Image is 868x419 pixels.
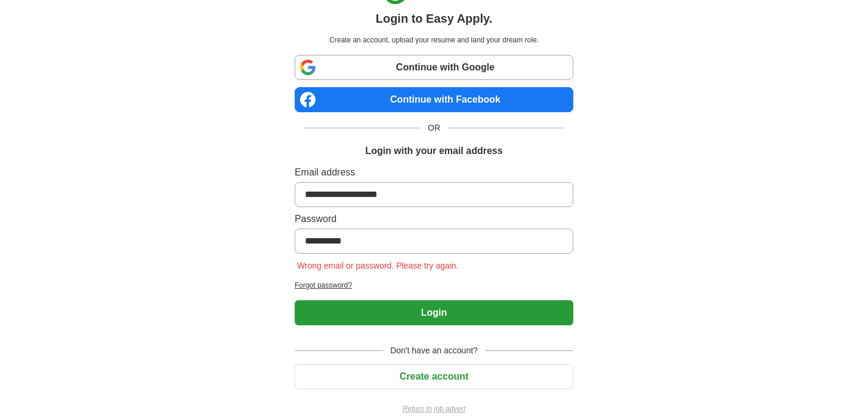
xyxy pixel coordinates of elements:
[383,344,485,357] span: Don't have an account?
[365,144,502,158] h1: Login with your email address
[295,371,573,381] a: Create account
[295,280,573,291] a: Forgot password?
[295,165,573,180] label: Email address
[295,300,573,325] button: Login
[295,55,573,80] a: Continue with Google
[295,261,461,270] span: Wrong email or password. Please try again.
[295,403,573,414] a: Return to job advert
[297,35,571,45] p: Create an account, upload your resume and land your dream role.
[295,212,573,226] label: Password
[295,364,573,389] button: Create account
[376,10,493,27] h1: Login to Easy Apply.
[295,87,573,112] a: Continue with Facebook
[421,122,447,134] span: OR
